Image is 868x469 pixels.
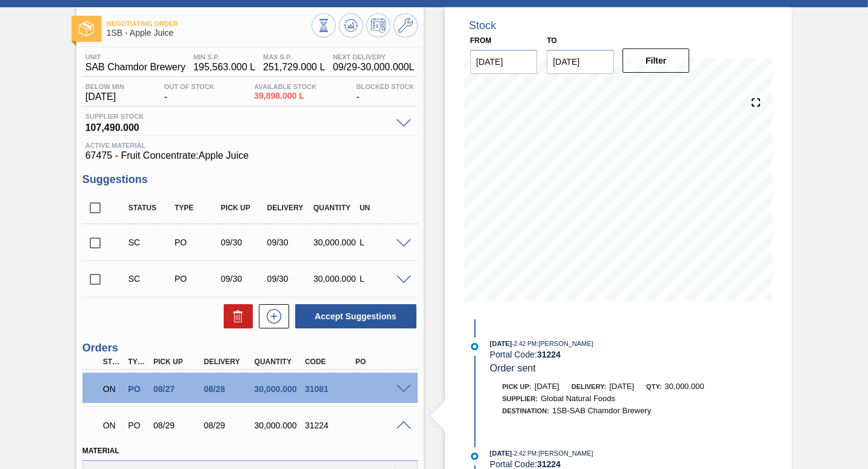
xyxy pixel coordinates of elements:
[252,358,307,366] div: Quantity
[541,394,615,403] span: Global Natural Foods
[665,382,704,391] span: 30,000.000
[490,350,778,359] div: Portal Code:
[218,274,267,284] div: 09/30/2025
[289,303,418,330] div: Accept Suggestions
[218,304,253,328] div: Delete Suggestions
[263,62,325,73] span: 251,729.000 L
[302,384,357,394] div: 31081
[82,447,119,455] label: Material
[352,358,407,366] div: PO
[218,204,267,212] div: Pick up
[85,120,390,132] span: 107,490.000
[470,36,492,45] label: From
[172,238,221,247] div: Purchase order
[103,421,122,430] p: ON
[264,274,314,284] div: 09/30/2025
[547,36,556,45] label: to
[537,459,561,469] strong: 31224
[125,358,150,366] div: Type
[252,421,307,430] div: 30,000.000
[107,20,312,27] span: Negotiating Order
[254,91,316,101] span: 39,898.000 L
[125,238,175,247] div: Suggestion Created
[85,150,415,161] span: 67475 - Fruit Concentrate:Apple Juice
[490,340,512,347] span: [DATE]
[82,173,418,186] h3: Suggestions
[125,204,175,212] div: Status
[218,238,267,247] div: 09/30/2025
[85,83,124,90] span: Below Min
[609,382,634,391] span: [DATE]
[536,340,593,347] span: : [PERSON_NAME]
[252,384,307,394] div: 30,000.000
[623,48,690,73] button: Filter
[502,395,538,402] span: Supplier:
[502,383,532,390] span: Pick up:
[333,62,414,73] span: 09/29 - 30,000.000 L
[263,53,325,61] span: MAX S.P.
[470,50,538,74] input: mm/dd/yyyy
[393,13,418,38] button: Go to Master Data / General
[201,384,256,394] div: 08/28/2025
[172,274,221,284] div: Purchase order
[295,304,416,328] button: Accept Suggestions
[356,238,406,247] div: L
[490,363,536,373] span: Order sent
[302,358,357,366] div: Code
[490,450,512,457] span: [DATE]
[310,238,360,247] div: 30,000.000
[264,238,314,247] div: 09/30/2025
[193,53,255,61] span: MIN S.P.
[103,384,122,394] p: ON
[164,83,215,90] span: Out Of Stock
[310,274,360,284] div: 30,000.000
[469,19,496,32] div: Stock
[85,142,415,149] span: Active Material
[471,453,478,460] img: atual
[85,62,185,73] span: SAB Chamdor Brewery
[100,412,125,439] div: Negotiating Order
[310,204,360,212] div: Quantity
[512,341,537,347] span: - 2:42 PM
[82,342,418,354] h3: Orders
[302,421,357,430] div: 31224
[572,383,606,390] span: Delivery:
[150,421,205,430] div: 08/29/2025
[552,406,651,415] span: 1SB-SAB Chamdor Brewery
[85,91,124,102] span: [DATE]
[100,376,125,402] div: Negotiating Order
[356,83,415,90] span: Blocked Stock
[172,204,221,212] div: Type
[85,53,185,61] span: Unit
[201,358,256,366] div: Delivery
[125,384,150,394] div: Purchase order
[502,407,549,414] span: Destination:
[366,13,390,38] button: Schedule Inventory
[161,83,218,102] div: -
[100,358,125,366] div: Step
[535,382,559,391] span: [DATE]
[312,13,336,38] button: Stocks Overview
[253,304,289,328] div: New suggestion
[79,21,94,36] img: Ícone
[85,113,390,120] span: Supplier Stock
[471,343,478,350] img: atual
[646,383,661,390] span: Qty:
[536,450,593,457] span: : [PERSON_NAME]
[254,83,316,90] span: Available Stock
[107,28,312,38] span: 1SB - Apple Juice
[547,50,614,74] input: mm/dd/yyyy
[353,83,418,102] div: -
[356,274,406,284] div: L
[150,384,205,394] div: 08/27/2025
[537,350,561,359] strong: 31224
[490,459,778,469] div: Portal Code:
[264,204,314,212] div: Delivery
[356,204,406,212] div: UN
[125,421,150,430] div: Purchase order
[512,450,537,457] span: - 2:42 PM
[193,62,255,73] span: 195,563.000 L
[150,358,205,366] div: Pick up
[201,421,256,430] div: 08/29/2025
[125,274,175,284] div: Suggestion Created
